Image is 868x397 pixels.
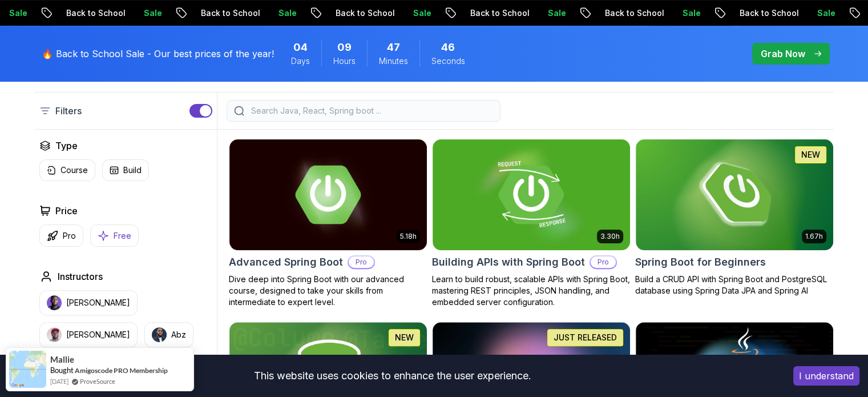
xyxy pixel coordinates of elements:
input: Search Java, React, Spring boot ... [249,105,493,117]
p: Back to School [54,7,131,19]
h2: Advanced Spring Boot [229,254,343,270]
span: Bought [50,366,74,375]
span: Minutes [379,55,408,67]
p: Back to School [323,7,401,19]
a: Building APIs with Spring Boot card3.30hBuilding APIs with Spring BootProLearn to build robust, s... [432,139,631,308]
span: Days [291,55,310,67]
button: Accept cookies [793,366,859,386]
img: Spring Boot for Beginners card [636,139,833,250]
span: 47 Minutes [387,39,400,55]
button: Course [39,159,95,181]
p: Grab Now [761,47,805,61]
p: Sale [535,7,572,19]
button: instructor img[PERSON_NAME] [39,322,138,347]
p: Filters [55,104,82,118]
button: Build [102,159,149,181]
span: [DATE] [50,376,68,386]
h2: Type [55,139,78,153]
p: Back to School [592,7,670,19]
span: 9 Hours [337,39,352,55]
p: Sale [401,7,437,19]
img: Advanced Spring Boot card [229,139,427,250]
p: Pro [63,230,76,242]
span: 46 Seconds [441,39,455,55]
p: Free [114,230,131,242]
p: Pro [591,256,616,268]
button: instructor imgAbz [144,322,193,347]
p: 1.67h [805,232,823,241]
button: Free [90,224,139,247]
p: NEW [801,149,820,161]
p: Course [60,165,88,176]
img: instructor img [152,327,167,342]
span: Mallie [50,355,74,364]
p: Back to School [458,7,535,19]
h2: Building APIs with Spring Boot [432,254,585,270]
p: [PERSON_NAME] [66,297,130,308]
p: Sale [805,7,841,19]
p: Build [123,165,142,176]
p: 5.18h [400,232,417,241]
a: Amigoscode PRO Membership [75,366,168,375]
button: instructor img[PERSON_NAME] [39,290,138,315]
p: Sale [670,7,706,19]
p: 3.30h [600,232,620,241]
a: ProveSource [80,376,115,386]
p: Back to School [727,7,805,19]
h2: Price [55,204,78,218]
img: provesource social proof notification image [9,351,46,388]
p: JUST RELEASED [554,332,617,343]
p: 🔥 Back to School Sale - Our best prices of the year! [42,47,274,61]
p: Learn to build robust, scalable APIs with Spring Boot, mastering REST principles, JSON handling, ... [432,274,631,308]
span: Seconds [431,55,465,67]
img: Building APIs with Spring Boot card [433,139,630,250]
button: Pro [39,224,83,247]
p: Build a CRUD API with Spring Boot and PostgreSQL database using Spring Data JPA and Spring AI [635,274,834,296]
a: Spring Boot for Beginners card1.67hNEWSpring Boot for BeginnersBuild a CRUD API with Spring Boot ... [635,139,834,296]
h2: Spring Boot for Beginners [635,254,766,270]
span: Hours [333,55,356,67]
span: 4 Days [293,39,308,55]
p: Back to School [188,7,266,19]
img: instructor img [47,327,62,342]
div: This website uses cookies to enhance the user experience. [9,363,776,388]
h2: Instructors [58,270,103,283]
p: Dive deep into Spring Boot with our advanced course, designed to take your skills from intermedia... [229,274,427,308]
p: Sale [266,7,302,19]
p: Sale [131,7,168,19]
p: NEW [395,332,414,343]
p: [PERSON_NAME] [66,329,130,340]
p: Abz [171,329,186,340]
p: Pro [349,256,374,268]
a: Advanced Spring Boot card5.18hAdvanced Spring BootProDive deep into Spring Boot with our advanced... [229,139,427,308]
img: instructor img [47,295,62,310]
